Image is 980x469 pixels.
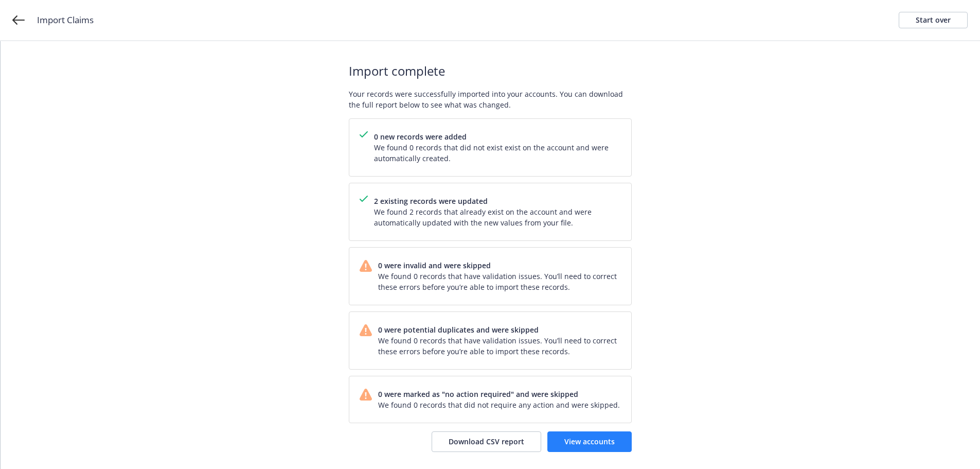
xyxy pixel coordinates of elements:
span: We found 0 records that have validation issues. You’ll need to correct these errors before you’re... [378,335,621,357]
span: We found 0 records that did not exist exist on the account and were automatically created. [374,142,621,164]
button: Download CSV report [432,431,541,452]
a: Start over [899,12,968,28]
span: View accounts [564,437,615,446]
span: Import complete [349,62,632,80]
span: Import Claims [37,13,94,27]
span: 0 new records were added [374,131,621,142]
span: We found 0 records that did not require any action and were skipped. [378,399,620,410]
a: View accounts [547,431,632,452]
span: Download CSV report [449,437,524,446]
span: 2 existing records were updated [374,196,621,206]
span: Your records were successfully imported into your accounts. You can download the full report belo... [349,89,632,110]
span: 0 were marked as "no action required" and were skipped [378,389,620,399]
div: Start over [916,12,951,28]
span: 0 were invalid and were skipped [378,260,621,271]
span: We found 0 records that have validation issues. You’ll need to correct these errors before you’re... [378,271,621,292]
span: 0 were potential duplicates and were skipped [378,324,621,335]
span: We found 2 records that already exist on the account and were automatically updated with the new ... [374,206,621,228]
